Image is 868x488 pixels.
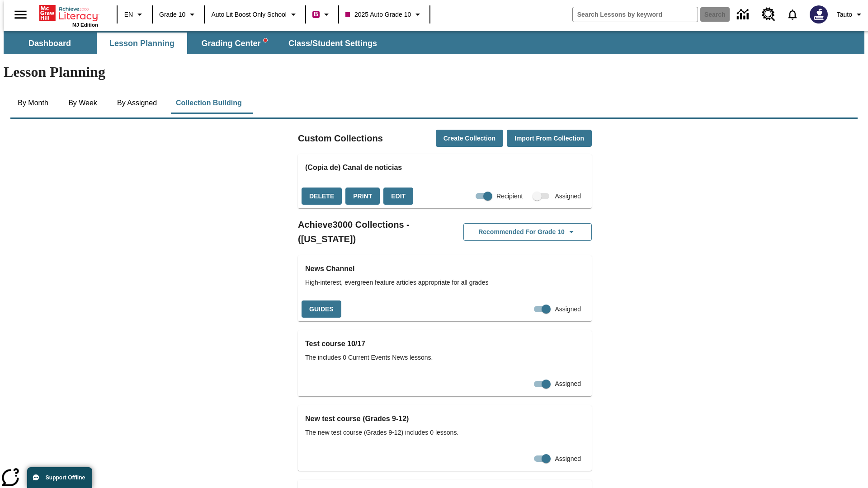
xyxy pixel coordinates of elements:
button: Recommended for Grade 10 [463,223,592,241]
button: Boost Class color is violet red. Change class color [309,6,335,23]
button: Delete [302,188,342,205]
button: By Assigned [110,92,164,114]
button: By Week [60,92,105,114]
h2: Custom Collections [298,131,383,145]
button: Edit [383,188,413,205]
span: Support Offline [46,474,85,481]
button: School: Auto Lit Boost only School, Select your school [208,6,302,23]
span: High-interest, evergreen feature articles appropriate for all grades [305,278,585,287]
span: Assigned [555,305,581,314]
span: Recipient [496,192,523,201]
span: Grade 10 [159,10,185,19]
button: Guides [302,300,341,318]
h3: New test course (Grades 9-12) [305,413,585,425]
div: Home [39,3,98,28]
a: Data Center [731,2,756,27]
h3: (Copia de) Canal de noticias [305,161,585,174]
button: Lesson Planning [97,33,187,54]
h3: Test course 10/17 [305,338,585,350]
input: search field [573,7,698,22]
span: B [314,9,318,20]
span: NJ Edition [72,22,98,28]
img: Avatar [810,5,828,23]
span: Dashboard [28,38,71,49]
span: Assigned [555,192,581,201]
a: Resource Center, Will open in new tab [756,2,781,27]
span: Tauto [837,10,852,19]
a: Home [39,4,98,22]
button: Dashboard [5,33,95,54]
button: Profile/Settings [833,6,868,23]
button: Print, will open in a new window [345,188,380,205]
button: Support Offline [27,467,92,488]
button: Create Collection [436,130,503,147]
button: By Month [10,92,56,114]
h2: Achieve3000 Collections - ([US_STATE]) [298,217,445,246]
button: Open side menu [7,1,34,28]
span: Assigned [555,379,581,389]
span: Lesson Planning [109,38,175,49]
span: The includes 0 Current Events News lessons. [305,353,585,362]
div: SubNavbar [4,31,864,54]
span: Assigned [555,454,581,464]
div: SubNavbar [4,33,385,54]
a: Notifications [781,3,804,26]
span: EN [124,10,133,19]
h1: Lesson Planning [4,64,864,80]
button: Import from Collection [507,130,592,147]
button: Select a new avatar [804,3,833,26]
button: Language: EN, Select a language [120,6,149,23]
button: Grading Center [189,33,279,54]
button: Grade: Grade 10, Select a grade [156,6,201,23]
span: Grading Center [201,38,267,49]
span: 2025 Auto Grade 10 [345,10,411,19]
button: Class: 2025 Auto Grade 10, Select your class [342,6,427,23]
span: The new test course (Grades 9-12) includes 0 lessons. [305,428,585,437]
button: Collection Building [169,92,249,114]
svg: writing assistant alert [264,38,267,42]
h3: News Channel [305,263,585,275]
span: Class/Student Settings [288,38,377,49]
span: Auto Lit Boost only School [211,10,287,19]
button: Class/Student Settings [281,33,384,54]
